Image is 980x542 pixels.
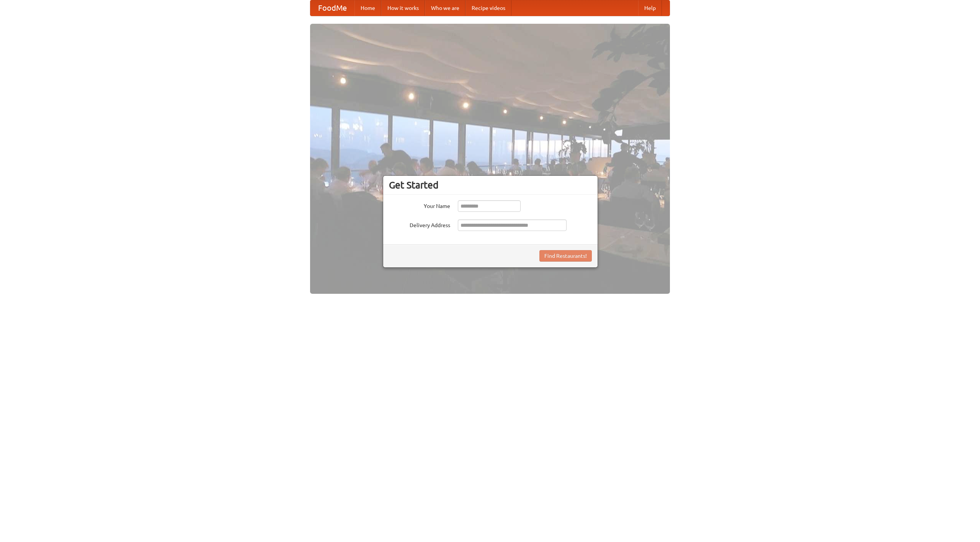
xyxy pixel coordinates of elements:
a: Recipe videos [465,0,511,16]
label: Delivery Address [389,219,450,229]
a: Home [354,0,381,16]
h3: Get Started [389,179,592,191]
a: Who we are [425,0,465,16]
button: Find Restaurants! [539,250,592,262]
a: How it works [381,0,425,16]
label: Your Name [389,200,450,210]
a: Help [638,0,662,16]
a: FoodMe [310,0,354,16]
